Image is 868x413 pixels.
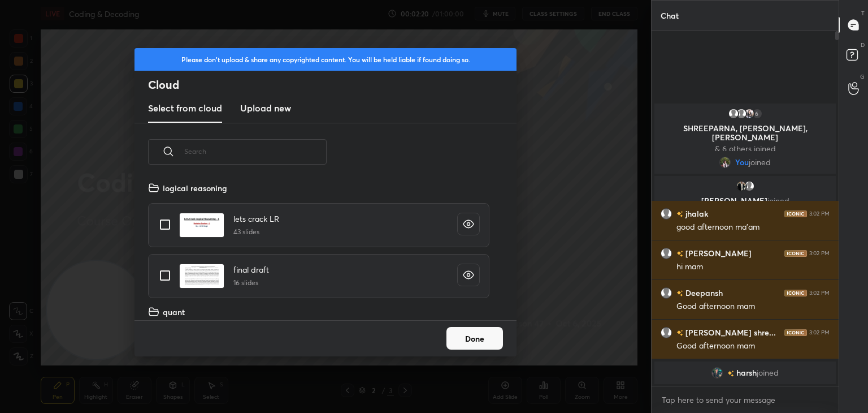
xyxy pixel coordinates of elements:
[735,158,749,167] span: You
[676,222,830,233] div: good afternoon ma'am
[676,330,683,336] img: no-rating-badge.077c3623.svg
[661,208,672,220] img: default.png
[233,264,269,276] h4: final draft
[179,213,224,238] img: 1614048816WRVG5O.pdf
[860,72,865,81] p: G
[446,327,503,350] button: Done
[676,341,830,352] div: Good afternoon mam
[676,301,830,312] div: Good afternoon mam
[744,180,755,192] img: default.png
[736,368,757,377] span: harsh
[683,287,723,299] h6: Deepansh
[148,101,222,115] h3: Select from cloud
[134,48,517,71] div: Please don't upload & share any copyrighted content. You will be held liable if found doing so.
[661,327,672,338] img: default.png
[809,290,830,296] div: 3:02 PM
[744,108,755,119] img: d53081271aab47e6ae074013c13e3297.jpg
[661,287,672,299] img: default.png
[861,41,865,49] p: D
[757,368,779,377] span: joined
[683,208,708,220] h6: jhalak
[767,195,789,206] span: joined
[661,248,672,259] img: default.png
[240,101,291,115] h3: Upload new
[163,182,227,194] h4: logical reasoning
[163,306,185,318] h4: quant
[233,213,279,225] h4: lets crack LR
[661,124,829,142] p: SHREEPARNA, [PERSON_NAME], [PERSON_NAME]
[784,210,807,217] img: iconic-dark.1390631f.png
[134,178,503,320] div: grid
[809,210,830,217] div: 3:02 PM
[861,9,865,18] p: T
[784,250,807,257] img: iconic-dark.1390631f.png
[784,329,807,336] img: iconic-dark.1390631f.png
[727,371,734,377] img: no-rating-badge.077c3623.svg
[676,290,683,296] img: no-rating-badge.077c3623.svg
[809,329,830,336] div: 3:02 PM
[676,251,683,257] img: no-rating-badge.077c3623.svg
[652,101,839,386] div: grid
[683,247,752,259] h6: [PERSON_NAME]
[711,367,723,378] img: c9525fd4255141288ccb64e7fad26243.jpg
[683,326,776,338] h6: [PERSON_NAME] shre...
[719,157,731,168] img: d32a3653a59a4f6dbabcf5fd46e7bda8.jpg
[652,1,688,31] p: Chat
[749,158,771,167] span: joined
[736,180,747,192] img: f05efd8e37d84bc49ed75073cd22d1e8.jpg
[233,227,279,237] h5: 43 slides
[784,290,807,296] img: iconic-dark.1390631f.png
[676,211,683,217] img: no-rating-badge.077c3623.svg
[661,144,829,153] p: & 6 others joined
[676,261,830,273] div: hi mam
[752,108,763,119] div: 6
[809,250,830,257] div: 3:02 PM
[736,108,747,119] img: default.png
[179,264,224,289] img: 16388556415MV6NM.pdf
[184,127,327,175] input: Search
[233,278,269,288] h5: 16 slides
[661,196,829,205] p: [PERSON_NAME]
[728,108,739,119] img: default.png
[148,78,517,92] h2: Cloud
